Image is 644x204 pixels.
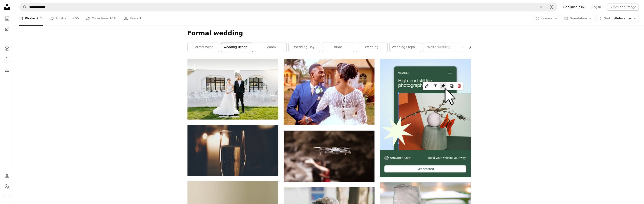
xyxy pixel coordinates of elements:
[221,43,253,52] a: wedding reception
[423,43,455,52] a: white wedding
[561,4,589,11] a: Get Unsplash+
[569,17,587,20] span: Orientation
[284,131,374,182] img: a man and a woman standing next to a white and black remote control flying a
[289,43,320,52] a: wedding day
[562,15,594,22] button: Orientation
[3,25,11,34] a: Illustrations
[75,16,79,21] span: 55
[466,43,471,52] button: scroll list to the right
[541,17,552,20] span: License
[187,29,471,37] h1: Formal wedding
[604,16,631,21] span: Relevance
[533,15,560,22] button: License
[255,43,286,52] a: groom
[607,4,639,11] button: Submit an image
[20,3,27,11] button: Search Unsplash
[322,43,354,52] a: bride
[604,17,615,20] span: Sort by
[546,3,557,11] button: Visual search
[187,87,278,91] a: a bride and groom standing in front of a white building
[109,16,117,21] span: 101k
[139,16,141,21] span: 1
[3,14,11,23] a: Photos
[457,43,488,52] a: wedding gown
[3,182,11,191] button: Language
[589,4,604,11] a: Log in
[188,43,219,52] a: formal wear
[19,3,557,11] form: Find visuals sitewide
[3,193,11,201] button: Menu
[284,154,374,158] a: a man and a woman standing next to a white and black remote control flying a
[428,156,466,160] span: Build your website your way.
[284,90,374,94] a: A man and a woman standing in front of a house
[380,59,471,177] a: Build your website your way.Get started
[187,59,278,120] img: a bride and groom standing in front of a white building
[3,171,11,180] a: Log in / Sign up
[536,3,546,11] button: Clear
[356,43,387,52] a: wedding
[187,125,278,176] img: shallow focus of hall full glass cup
[284,59,374,125] img: A man and a woman standing in front of a house
[124,11,141,26] a: Users 1
[390,43,421,52] a: wedding preparation
[187,148,278,152] a: shallow focus of hall full glass cup
[3,66,11,74] a: Download History
[3,44,11,53] a: Explore
[50,11,79,26] a: Illustrations 55
[384,165,466,172] div: Get started
[596,15,639,22] button: Sort byRelevance
[3,55,11,64] a: Collections
[3,3,11,12] a: Home — Unsplash
[86,11,117,26] a: Collections 101k
[384,156,411,160] img: file-1606177908946-d1eed1cbe4f5image
[380,59,471,150] img: file-1723602894256-972c108553a7image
